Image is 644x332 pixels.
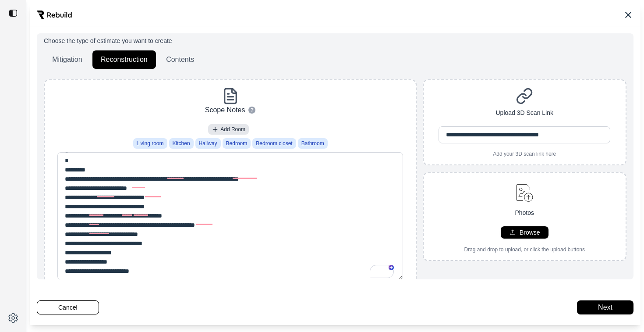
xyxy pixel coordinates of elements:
button: Reconstruction [92,50,156,69]
p: Choose the type of estimate you want to create [44,36,626,45]
p: Browse [520,228,540,237]
button: Kitchen [169,138,194,149]
button: Cancel [37,300,99,314]
span: Bedroom closet [256,140,292,147]
span: ? [251,107,254,114]
textarea: To enrich screen reader interactions, please activate Accessibility in Grammarly extension settings [57,152,403,280]
p: Scope Notes [205,105,245,115]
button: Add Room [208,124,249,135]
span: Add Room [220,126,245,133]
span: Bedroom [226,140,248,147]
img: Rebuild [37,11,72,19]
p: Photos [515,208,534,218]
button: Contents [158,50,202,69]
span: Kitchen [173,140,190,147]
p: Drag and drop to upload, or click the upload buttons [464,246,585,253]
span: Bathroom [301,140,324,147]
button: Living room [133,138,167,149]
button: Mitigation [44,50,91,69]
button: Hallway [195,138,221,149]
button: Bedroom closet [252,138,296,149]
button: Browse [501,226,548,239]
img: upload-image.svg [512,180,537,205]
p: Upload 3D Scan Link [495,108,553,118]
img: toggle sidebar [9,9,18,18]
button: Next [577,300,633,314]
span: Hallway [199,140,217,147]
button: Bathroom [298,138,328,149]
span: Living room [137,140,164,147]
button: Bedroom [223,138,251,149]
p: Add your 3D scan link here [493,150,556,157]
